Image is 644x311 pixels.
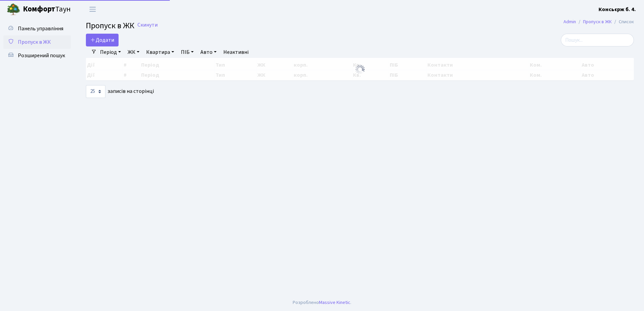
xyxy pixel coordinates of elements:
[561,34,634,46] input: Пошук...
[18,25,63,32] span: Панель управління
[86,34,119,46] a: Додати
[553,15,644,29] nav: breadcrumb
[84,4,101,15] button: Переключити навігацію
[86,85,105,98] select: записів на сторінці
[90,36,114,44] span: Додати
[198,46,219,58] a: Авто
[178,46,196,58] a: ПІБ
[23,4,55,14] b: Комфорт
[18,52,65,59] span: Розширений пошук
[3,35,71,49] a: Пропуск в ЖК
[612,18,634,26] li: Список
[97,46,124,58] a: Період
[18,38,51,46] span: Пропуск в ЖК
[599,6,636,13] b: Консьєрж б. 4.
[355,64,365,75] img: Обробка...
[3,49,71,62] a: Розширений пошук
[7,3,20,16] img: logo.png
[221,46,251,58] a: Неактивні
[583,18,612,25] a: Пропуск в ЖК
[86,20,134,32] span: Пропуск в ЖК
[3,22,71,35] a: Панель управління
[599,5,636,13] a: Консьєрж б. 4.
[23,4,71,15] span: Таун
[86,85,154,98] label: записів на сторінці
[125,46,142,58] a: ЖК
[293,299,351,306] div: Розроблено .
[563,18,576,25] a: Admin
[137,22,158,28] a: Скинути
[319,299,350,306] a: Massive Kinetic
[143,46,177,58] a: Квартира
